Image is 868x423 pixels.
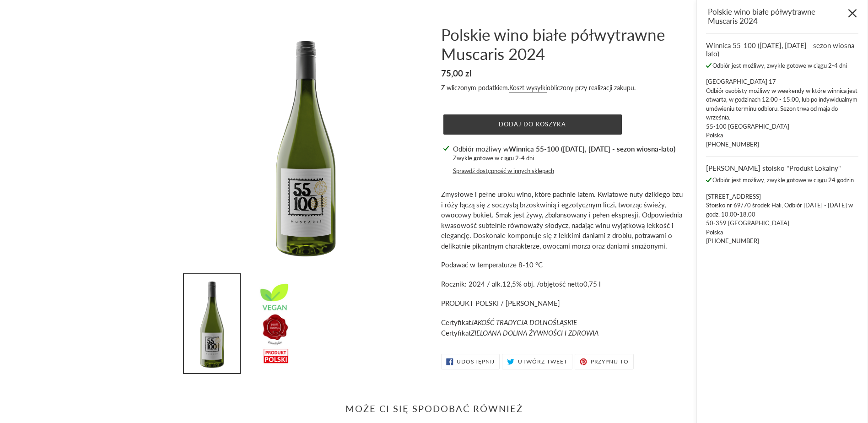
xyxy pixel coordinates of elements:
[441,317,684,338] p: Certyfikat Certyfikat
[453,154,675,163] p: Zwykle gotowe w ciągu 2-4 dni
[706,164,858,172] h3: [PERSON_NAME] stoisko "Produkt Lokalny"
[842,1,863,24] button: Zamknij
[706,192,858,237] p: [STREET_ADDRESS] Stoisko nr 69/70 środek Hali, Odbiór [DATE] - [DATE] w godz. 10:00-18:00 50-359 ...
[185,403,684,414] h2: Może Ci się spodobać również
[509,145,675,153] strong: Winnica 55-100 ([DATE], [DATE] - sezon wiosna-lato)
[184,274,240,373] img: Załaduj obraz do przeglądarki galerii, Polskie wino białe półwytrawne Muscaris 2024
[706,77,858,140] p: [GEOGRAPHIC_DATA] 17 Odbiór osobisty możliwy w weekendy w które winnica jest otwarta, w godzinach...
[441,83,684,92] div: Z wliczonym podatkiem. obliczony przy realizacji zakupu.
[441,68,472,78] span: 75,00 zl
[457,359,495,364] span: Udostępnij
[453,144,675,154] p: Odbiór możliwy w
[441,280,502,288] span: Rocznik: 2024 / alk.
[518,359,567,364] span: Utwórz tweet
[706,237,858,246] p: [PHONE_NUMBER]
[706,61,858,70] div: Odbiór jest możliwy, zwykle gotowe w ciągu 2-4 dni
[591,359,629,364] span: Przypnij to
[502,280,539,288] span: 12,5% obj. /
[441,298,684,309] p: PRODUKT POLSKI / [PERSON_NAME]
[583,280,601,288] span: 0,75 l
[509,84,547,92] a: Koszt wysyłki
[441,190,683,250] span: Zmysłowe i pełne uroku wino, które pachnie latem. Kwiatowe nuty dzikiego bzu i róży łączą się z s...
[441,25,684,63] h1: Polskie wino białe półwytrawne Muscaris 2024
[706,140,858,149] p: [PHONE_NUMBER]
[708,7,842,26] h2: Polskie wino białe półwytrawne Muscaris 2024
[443,114,622,135] button: Dodaj do koszyka
[706,41,858,58] h3: Winnica 55-100 ([DATE], [DATE] - sezon wiosna-lato)
[471,318,577,326] em: JAKOŚĆ TRADYCJA DOLNOŚLĄSKIE
[471,329,598,337] em: ZIELOANA DOLINA ŻYWNOŚCI I ZDROWIA
[441,260,684,270] p: Podawać w temperaturze 8-10 °C
[499,120,566,128] span: Dodaj do koszyka
[539,280,583,288] span: objętość netto
[706,176,858,185] div: Odbiór jest możliwy, zwykle gotowe w ciągu 24 godzin
[453,167,554,176] button: Sprawdź dostępność w innych sklepach
[247,274,303,373] img: Załaduj obraz do przeglądarki galerii, Polskie wino białe półwytrawne Muscaris 2024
